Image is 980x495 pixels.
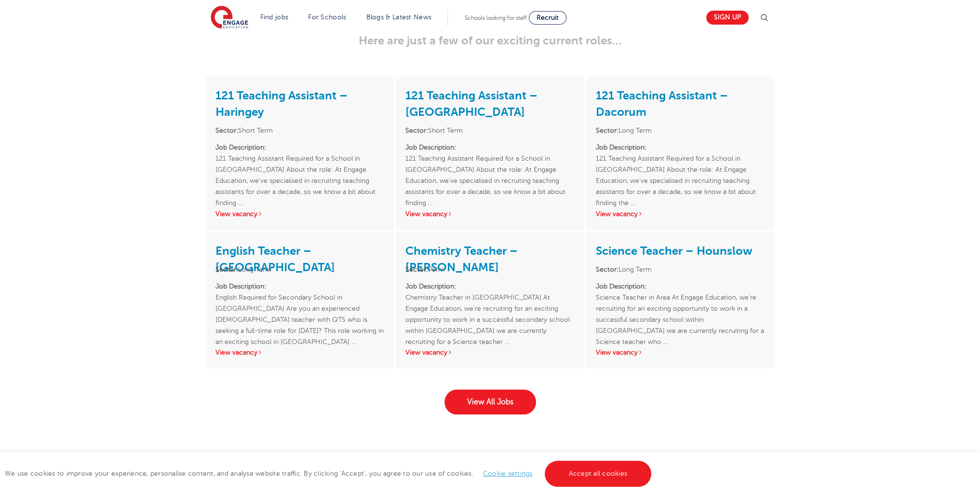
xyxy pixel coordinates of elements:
[215,283,266,290] strong: Job Description:
[215,127,238,134] strong: Sector:
[465,14,527,21] span: Schools looking for staff
[215,142,384,197] p: 121 Teaching Assistant Required for a School in [GEOGRAPHIC_DATA] About the role: At Engage Educa...
[254,34,726,47] h3: Here are just a few of our exciting current roles…
[596,281,765,336] p: Science Teacher in Area At Engage Education, we’re recruiting for an exciting opportunity to work...
[405,266,428,273] strong: Sector:
[215,264,384,275] li: Long Term
[215,144,266,151] strong: Job Description:
[215,349,263,356] a: View vacancy
[405,281,574,336] p: Chemistry Teacher in [GEOGRAPHIC_DATA] At Engage Education, we’re recruiting for an exciting oppo...
[596,125,765,136] li: Long Term
[405,125,574,136] li: Short Term
[405,210,453,218] a: View vacancy
[405,89,537,119] a: 121 Teaching Assistant – [GEOGRAPHIC_DATA]
[366,14,432,21] a: Blogs & Latest News
[405,244,518,274] a: Chemistry Teacher – [PERSON_NAME]
[596,210,643,218] a: View vacancy
[444,389,536,414] a: View All Jobs
[215,244,335,274] a: English Teacher – [GEOGRAPHIC_DATA]
[405,142,574,197] p: 121 Teaching Assistant Required for a School in [GEOGRAPHIC_DATA] About the role: At Engage Educa...
[596,89,728,119] a: 121 Teaching Assistant – Dacorum
[215,125,384,136] li: Short Term
[405,264,574,275] li: Perm
[405,144,456,151] strong: Job Description:
[596,264,765,275] li: Long Term
[215,89,348,119] a: 121 Teaching Assistant – Haringey
[596,142,765,197] p: 121 Teaching Assistant Required for a School in [GEOGRAPHIC_DATA] About the role: At Engage Educa...
[529,11,566,25] a: Recruit
[260,14,289,21] a: Find jobs
[308,14,346,21] a: For Schools
[5,470,654,477] span: We use cookies to improve your experience, personalise content, and analyse website traffic. By c...
[405,349,453,356] a: View vacancy
[596,266,618,273] strong: Sector:
[211,6,248,30] img: Engage Education
[215,281,384,336] p: English Required for Secondary School in [GEOGRAPHIC_DATA] Are you an experienced [DEMOGRAPHIC_DA...
[483,470,533,477] a: Cookie settings
[596,283,646,290] strong: Job Description:
[596,349,643,356] a: View vacancy
[537,14,559,21] span: Recruit
[215,210,263,218] a: View vacancy
[596,144,646,151] strong: Job Description:
[545,461,652,487] a: Accept all cookies
[215,266,238,273] strong: Sector:
[405,127,428,134] strong: Sector:
[405,283,456,290] strong: Job Description:
[596,244,752,258] a: Science Teacher – Hounslow
[596,127,618,134] strong: Sector:
[706,11,749,25] a: Sign up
